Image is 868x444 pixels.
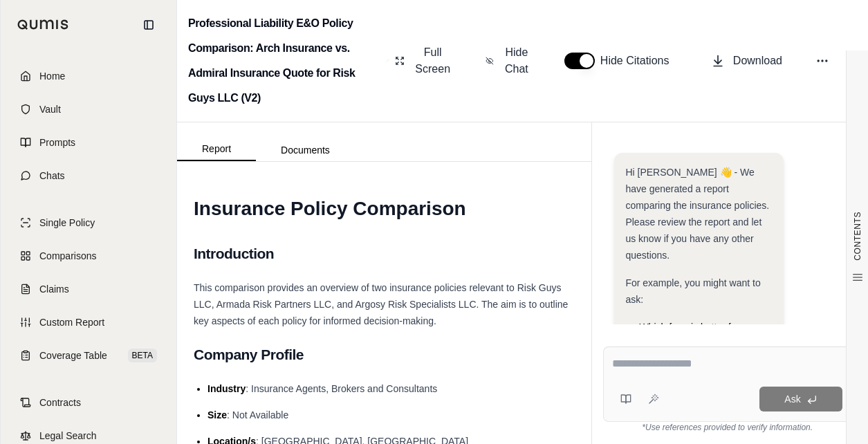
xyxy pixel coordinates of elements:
[207,409,227,420] span: Size
[9,274,168,304] a: Claims
[759,387,842,411] button: Ask
[9,94,168,124] a: Vault
[39,136,75,149] span: Prompts
[227,409,288,420] span: : Not Available
[39,69,65,83] span: Home
[9,160,168,191] a: Chats
[480,39,537,83] button: Hide Chat
[39,429,97,443] span: Legal Search
[17,19,69,30] img: Qumis Logo
[9,61,168,91] a: Home
[9,207,168,238] a: Single Policy
[502,44,531,77] span: Hide Chat
[39,396,81,409] span: Contracts
[9,241,168,271] a: Comparisons
[413,44,452,77] span: Full Screen
[39,216,95,230] span: Single Policy
[194,340,575,369] h2: Company Profile
[194,239,575,268] h2: Introduction
[9,340,168,371] a: Coverage TableBETA
[128,349,157,362] span: BETA
[194,189,575,228] h1: Insurance Policy Comparison
[177,138,256,161] button: Report
[625,167,769,261] span: Hi [PERSON_NAME] 👋 - We have generated a report comparing the insurance policies. Please review t...
[39,282,69,296] span: Claims
[625,277,760,305] span: For example, you might want to ask:
[194,282,568,326] span: This comparison provides an overview of two insurance policies relevant to Risk Guys LLC, Armada ...
[784,394,800,405] span: Ask
[9,127,168,158] a: Prompts
[600,53,678,69] span: Hide Citations
[188,11,380,111] h2: Professional Liability E&O Policy Comparison: Arch Insurance vs. Admiral Insurance Quote for Risk...
[207,383,246,394] span: Industry
[39,249,96,263] span: Comparisons
[705,47,788,75] button: Download
[246,383,437,394] span: : Insurance Agents, Brokers and Consultants
[9,387,168,418] a: Contracts
[603,422,851,433] div: *Use references provided to verify information.
[9,307,168,337] a: Custom Report
[852,212,863,261] span: CONTENTS
[256,139,355,161] button: Documents
[138,14,160,36] button: Collapse sidebar
[639,322,768,399] span: Which form is better for a private chemicals company with an HQ in [GEOGRAPHIC_DATA] and 5000 emp...
[39,315,104,329] span: Custom Report
[39,349,107,362] span: Coverage Table
[39,169,65,183] span: Chats
[389,39,458,83] button: Full Screen
[39,102,61,116] span: Vault
[733,53,782,69] span: Download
